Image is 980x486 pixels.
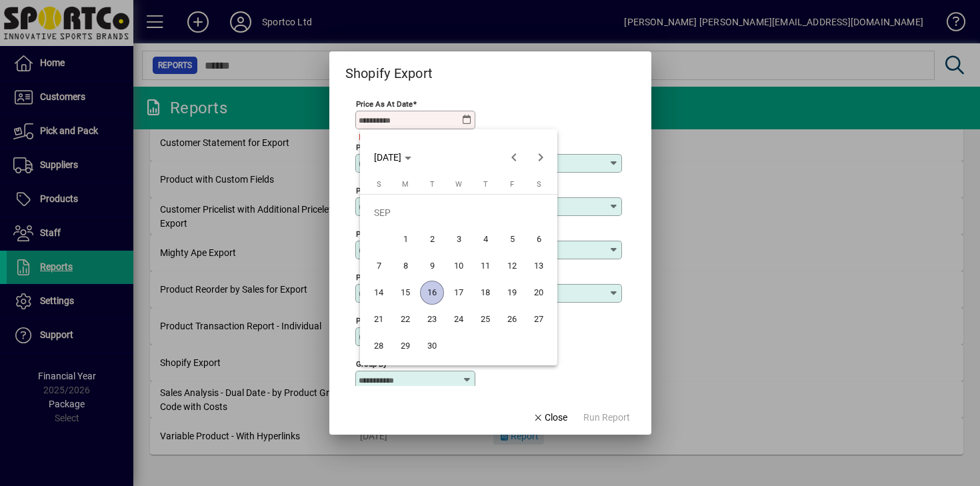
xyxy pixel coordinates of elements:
[419,306,445,333] button: Tue Sep 23 2025
[419,253,445,279] button: Tue Sep 09 2025
[393,281,417,305] span: 15
[472,306,499,333] button: Thu Sep 25 2025
[419,333,445,359] button: Tue Sep 30 2025
[365,306,392,333] button: Sun Sep 21 2025
[499,306,525,333] button: Fri Sep 26 2025
[527,227,551,251] span: 6
[420,307,444,331] span: 23
[500,227,524,251] span: 5
[455,180,462,189] span: W
[445,306,472,333] button: Wed Sep 24 2025
[393,254,417,278] span: 8
[419,226,445,253] button: Tue Sep 02 2025
[447,254,471,278] span: 10
[445,253,472,279] button: Wed Sep 10 2025
[472,279,499,306] button: Thu Sep 18 2025
[527,254,551,278] span: 13
[365,253,392,279] button: Sun Sep 07 2025
[365,279,392,306] button: Sun Sep 14 2025
[445,279,472,306] button: Wed Sep 17 2025
[367,334,391,358] span: 28
[402,180,409,189] span: M
[420,334,444,358] span: 30
[473,281,497,305] span: 18
[525,253,552,279] button: Sat Sep 13 2025
[447,307,471,331] span: 24
[472,226,499,253] button: Thu Sep 04 2025
[510,180,514,189] span: F
[500,307,524,331] span: 26
[499,279,525,306] button: Fri Sep 19 2025
[537,180,541,189] span: S
[473,307,497,331] span: 25
[393,307,417,331] span: 22
[392,279,419,306] button: Mon Sep 15 2025
[365,199,552,226] td: SEP
[377,180,381,189] span: S
[473,254,497,278] span: 11
[420,227,444,251] span: 2
[447,281,471,305] span: 17
[367,307,391,331] span: 21
[419,279,445,306] button: Tue Sep 16 2025
[500,254,524,278] span: 12
[527,307,551,331] span: 27
[392,253,419,279] button: Mon Sep 08 2025
[393,334,417,358] span: 29
[500,281,524,305] span: 19
[525,279,552,306] button: Sat Sep 20 2025
[392,226,419,253] button: Mon Sep 01 2025
[447,227,471,251] span: 3
[367,254,391,278] span: 7
[430,180,435,189] span: T
[445,226,472,253] button: Wed Sep 03 2025
[527,144,554,171] button: Next month
[527,281,551,305] span: 20
[473,227,497,251] span: 4
[501,144,527,171] button: Previous month
[369,145,417,169] button: Choose month and year
[472,253,499,279] button: Thu Sep 11 2025
[483,180,488,189] span: T
[525,226,552,253] button: Sat Sep 06 2025
[393,227,417,251] span: 1
[365,333,392,359] button: Sun Sep 28 2025
[499,226,525,253] button: Fri Sep 05 2025
[499,253,525,279] button: Fri Sep 12 2025
[392,333,419,359] button: Mon Sep 29 2025
[374,152,401,163] span: [DATE]
[420,281,444,305] span: 16
[392,306,419,333] button: Mon Sep 22 2025
[420,254,444,278] span: 9
[525,306,552,333] button: Sat Sep 27 2025
[367,281,391,305] span: 14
